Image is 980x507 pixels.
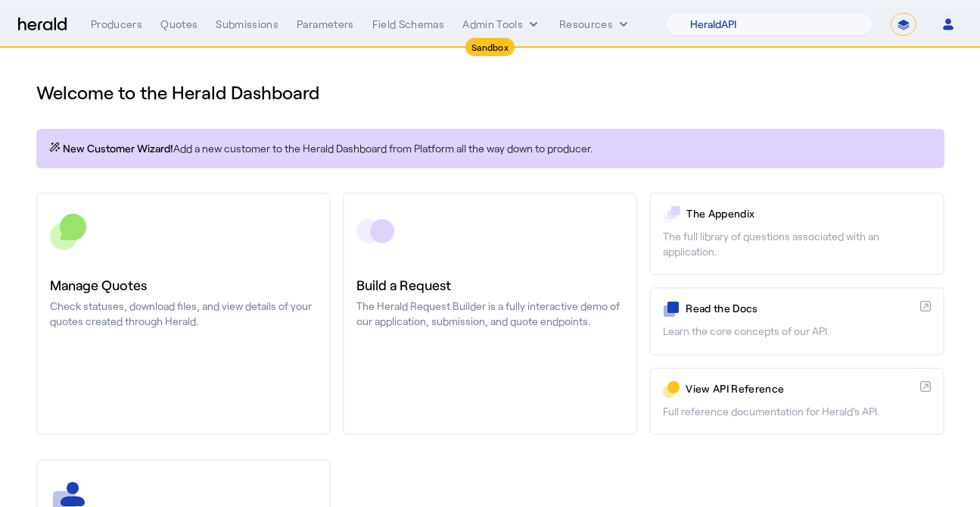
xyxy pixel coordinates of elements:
p: Add a new customer to the Herald Dashboard from Platform all the way down to producer. [48,141,932,156]
p: Learn the core concepts of our API. [663,324,930,339]
a: Read the DocsLearn the core concepts of our API. [649,287,944,355]
p: Check statuses, download files, and view details of your quotes created through Herald. [50,299,317,329]
a: View API ReferenceFull reference documentation for Herald's API. [649,368,944,435]
span: New Customer Wizard! [63,141,173,156]
p: Read the Docs [686,301,913,316]
button: Resources dropdown menu [559,17,631,32]
a: Manage QuotesCheck statuses, download files, and view details of your quotes created through Herald. [36,192,331,435]
p: Full reference documentation for Herald's API. [663,404,930,419]
img: Herald Logo [18,17,67,32]
h1: Welcome to the Herald Dashboard [36,80,944,105]
button: internal dropdown menu [462,17,541,32]
h3: Manage Quotes [50,274,317,296]
p: The full library of questions associated with an application. [663,229,930,259]
a: The AppendixThe full library of questions associated with an application. [649,192,944,275]
div: Quotes [160,17,198,32]
div: Producers [91,17,142,32]
p: View API Reference [686,381,913,396]
a: Build a RequestThe Herald Request Builder is a fully interactive demo of our application, submiss... [343,192,637,435]
h3: Build a Request [356,274,624,296]
p: The Herald Request Builder is a fully interactive demo of our application, submission, and quote ... [356,299,624,329]
div: Field Schemas [372,17,445,32]
p: The Appendix [686,206,930,221]
div: Submissions [216,17,278,32]
div: Sandbox [465,38,515,56]
div: Parameters [297,17,354,32]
